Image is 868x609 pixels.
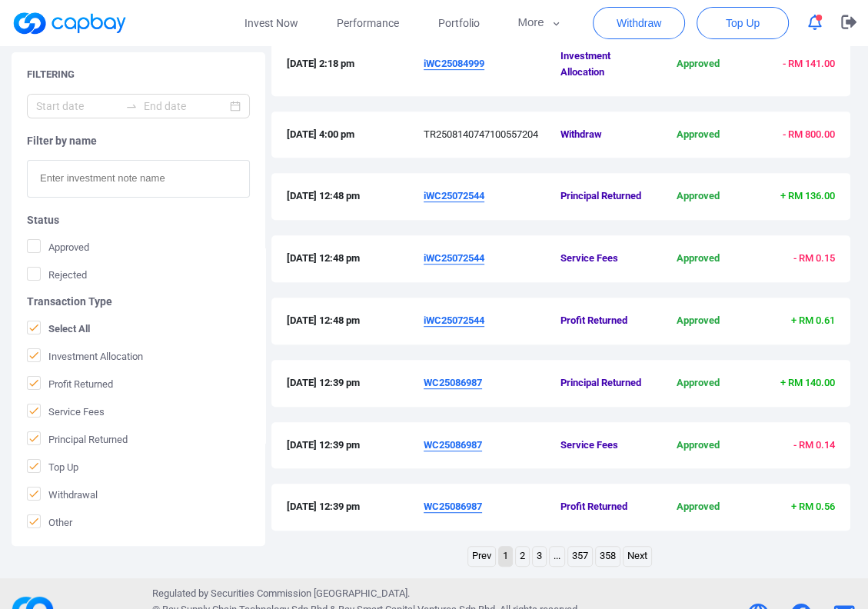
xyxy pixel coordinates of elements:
[27,404,105,419] span: Service Fees
[27,295,250,308] h5: Transaction Type
[424,501,482,512] u: WC25086987
[560,48,652,81] span: Investment Allocation
[27,376,113,391] span: Profit Returned
[287,127,424,143] span: [DATE] 4:00 pm
[287,438,424,454] span: [DATE] 12:39 pm
[780,377,835,388] span: + RM 140.00
[468,547,495,566] a: Previous page
[27,68,75,82] h5: Filtering
[726,15,760,31] span: Top Up
[125,100,138,112] span: to
[780,190,835,201] span: + RM 136.00
[424,439,482,451] u: WC25086987
[652,313,743,329] span: Approved
[287,313,424,329] span: [DATE] 12:48 pm
[560,438,652,454] span: Service Fees
[516,547,529,566] a: Page 2
[560,375,652,391] span: Principal Returned
[287,251,424,267] span: [DATE] 12:48 pm
[437,15,479,32] span: Portfolio
[27,160,250,198] input: Enter investment note name
[652,188,743,205] span: Approved
[791,314,835,326] span: + RM 0.61
[791,501,835,512] span: + RM 0.56
[499,547,512,566] a: Page 1 is your current page
[652,251,743,267] span: Approved
[652,375,743,391] span: Approved
[27,321,90,336] span: Select All
[27,514,72,530] span: Other
[27,213,250,227] h5: Status
[652,56,743,72] span: Approved
[624,547,651,566] a: Next page
[27,267,87,282] span: Rejected
[560,127,652,143] span: Withdraw
[27,239,89,255] span: Approved
[652,438,743,454] span: Approved
[652,499,743,515] span: Approved
[125,100,138,112] span: swap-right
[27,431,128,447] span: Principal Returned
[560,188,652,205] span: Principal Returned
[287,375,424,391] span: [DATE] 12:39 pm
[27,348,143,364] span: Investment Allocation
[424,377,482,388] u: WC25086987
[593,7,685,39] button: Withdraw
[337,15,399,32] span: Performance
[783,128,835,140] span: - RM 800.00
[596,547,620,566] a: Page 358
[697,7,789,39] button: Top Up
[424,58,484,69] u: iWC25084999
[27,487,98,502] span: Withdrawal
[424,127,560,143] span: TR2508140747100557204
[36,98,119,115] input: Start date
[550,547,564,566] a: ...
[793,252,835,264] span: - RM 0.15
[287,499,424,515] span: [DATE] 12:39 pm
[287,188,424,205] span: [DATE] 12:48 pm
[27,134,250,148] h5: Filter by name
[144,98,227,115] input: End date
[27,459,78,474] span: Top Up
[424,314,484,326] u: iWC25072544
[652,127,743,143] span: Approved
[560,499,652,515] span: Profit Returned
[560,251,652,267] span: Service Fees
[424,190,484,201] u: iWC25072544
[560,313,652,329] span: Profit Returned
[793,439,835,451] span: - RM 0.14
[783,58,835,69] span: - RM 141.00
[424,252,484,264] u: iWC25072544
[568,547,592,566] a: Page 357
[533,547,546,566] a: Page 3
[287,56,424,72] span: [DATE] 2:18 pm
